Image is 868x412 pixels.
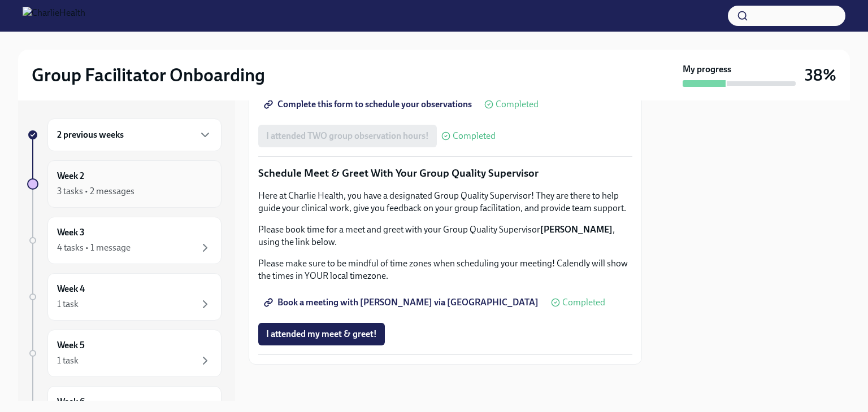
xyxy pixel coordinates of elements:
[562,298,605,307] span: Completed
[57,170,84,182] h6: Week 2
[57,339,85,352] h6: Week 5
[32,64,265,86] h2: Group Facilitator Onboarding
[57,226,85,239] h6: Week 3
[47,119,222,151] div: 2 previous weeks
[683,63,731,76] strong: My progress
[57,283,85,295] h6: Week 4
[258,166,632,181] p: Schedule Meet & Greet With Your Group Quality Supervisor
[805,65,836,85] h3: 38%
[266,328,377,340] span: I attended my meet & greet!
[266,99,472,110] span: Complete this form to schedule your observations
[27,217,222,264] a: Week 34 tasks • 1 message
[453,132,496,141] span: Completed
[23,7,85,25] img: CharlieHealth
[57,185,134,198] div: 3 tasks • 2 messages
[258,190,632,214] p: Here at Charlie Health, you have a designated Group Quality Supervisor! They are there to help gu...
[57,298,79,310] div: 1 task
[266,297,539,308] span: Book a meeting with [PERSON_NAME] via [GEOGRAPHIC_DATA]
[57,129,124,141] h6: 2 previous weeks
[496,100,539,109] span: Completed
[57,354,79,367] div: 1 task
[258,323,385,345] button: I attended my meet & greet!
[258,93,480,116] a: Complete this form to schedule your observations
[57,396,85,408] h6: Week 6
[27,160,222,208] a: Week 23 tasks • 2 messages
[27,330,222,377] a: Week 51 task
[27,273,222,321] a: Week 41 task
[57,242,131,254] div: 4 tasks • 1 message
[258,291,546,314] a: Book a meeting with [PERSON_NAME] via [GEOGRAPHIC_DATA]
[258,257,632,282] p: Please make sure to be mindful of time zones when scheduling your meeting! Calendly will show the...
[258,223,632,248] p: Please book time for a meet and greet with your Group Quality Supervisor , using the link below.
[540,224,613,235] strong: [PERSON_NAME]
